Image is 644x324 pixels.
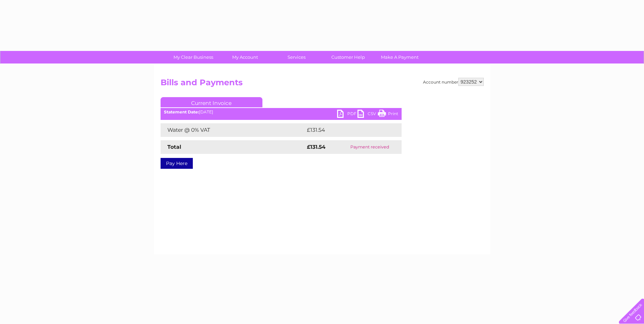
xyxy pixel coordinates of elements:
a: My Clear Business [165,51,221,64]
td: £131.54 [305,123,388,137]
a: Customer Help [320,51,376,64]
a: CSV [357,110,378,120]
div: [DATE] [161,110,402,114]
strong: Total [167,144,181,150]
a: Print [378,110,398,120]
h2: Bills and Payments [161,78,484,91]
a: My Account [217,51,273,64]
td: Water @ 0% VAT [161,123,305,137]
strong: £131.54 [307,144,326,150]
a: Services [269,51,325,64]
a: Current Invoice [161,97,262,107]
div: Account number [423,78,484,86]
td: Payment received [338,140,401,154]
b: Statement Date: [164,109,199,114]
a: Make A Payment [372,51,428,64]
a: Pay Here [161,158,193,169]
a: PDF [337,110,357,120]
